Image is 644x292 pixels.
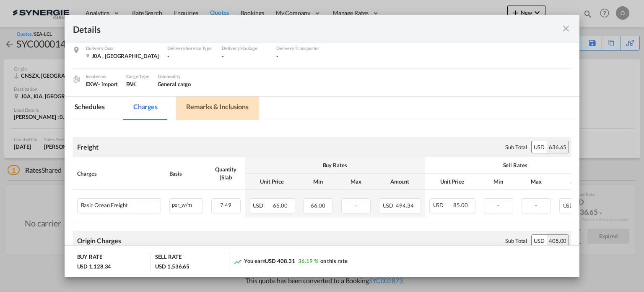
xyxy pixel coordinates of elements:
[86,45,159,52] div: Delivery Door
[547,235,569,247] div: 405.00
[265,258,295,264] span: USD 408.31
[81,202,128,208] div: Basic Ocean Freight
[298,258,318,264] span: 36.19 %
[480,174,517,190] th: Min
[433,202,452,208] span: USD
[396,202,413,209] span: 494.34
[497,202,499,208] span: -
[170,199,203,209] div: per_w/m
[77,236,122,245] div: Origin Charges
[155,263,190,270] div: USD 1,536.65
[86,80,118,88] div: EXW
[505,143,527,151] div: Sub Total
[517,174,555,190] th: Max
[561,24,571,34] md-icon: icon-close fg-AAA8AD m-0 cursor
[77,170,161,177] div: Charges
[547,141,569,153] div: 636.65
[126,80,149,88] div: FAK
[555,174,605,190] th: Amount
[383,202,395,209] span: USD
[176,97,259,120] md-tab-item: Remarks & Inclusions
[375,174,425,190] th: Amount
[532,141,547,153] div: USD
[355,202,357,209] span: -
[72,74,81,84] img: cargo.png
[169,170,203,177] div: Basis
[73,23,522,34] div: Details
[211,166,241,181] div: Quantity | Slab
[220,202,231,208] span: 7.49
[249,161,421,169] div: Buy Rates
[425,174,480,190] th: Unit Price
[234,257,347,266] div: You earn on this rate
[535,202,537,208] span: -
[126,73,149,80] div: Cargo Type
[65,15,580,278] md-dialog: Port of Loading ...
[245,174,299,190] th: Unit Price
[77,263,112,270] div: USD 1,128.34
[167,45,213,52] div: Delivery Service Type
[505,237,527,245] div: Sub Total
[155,253,181,263] div: SELL RATE
[123,97,168,120] md-tab-item: Charges
[234,258,242,266] md-icon: icon-trending-up
[65,97,267,120] md-pagination-wrapper: Use the left and right arrow keys to navigate between tabs
[273,202,288,209] span: 66.00
[337,174,375,190] th: Max
[453,202,468,208] span: 85.00
[311,202,325,209] span: 66.00
[65,97,115,120] md-tab-item: Schedules
[77,253,102,263] div: BUY RATE
[77,142,99,152] div: Freight
[167,52,213,60] div: -
[563,202,574,209] span: USD
[253,202,272,209] span: USD
[86,52,159,60] div: J0A , Canada
[429,161,601,169] div: Sell Rates
[276,45,322,52] div: Delivery Transporter
[222,52,268,60] div: -
[158,81,191,87] span: General cargo
[98,80,117,88] div: - import
[276,52,322,60] div: -
[532,235,547,247] div: USD
[86,73,118,80] div: Incoterms
[299,174,337,190] th: Min
[158,73,191,80] div: Commodity
[222,45,268,52] div: Delivery Haulage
